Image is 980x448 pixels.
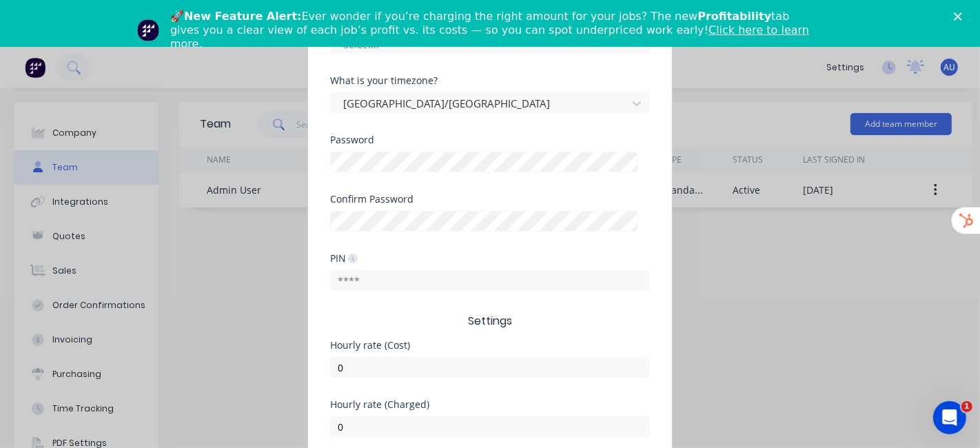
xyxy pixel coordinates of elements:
[330,357,650,378] input: $0
[137,19,159,41] img: Profile image for Team
[170,23,809,50] a: Click here to learn more.
[961,401,972,412] span: 1
[954,12,968,21] div: Close
[330,76,650,85] div: What is your timezone?
[330,400,650,409] div: Hourly rate (Charged)
[330,416,650,437] input: $0
[330,135,650,145] div: Password
[330,194,650,204] div: Confirm Password
[330,340,650,350] div: Hourly rate (Cost)
[170,10,821,51] div: 🚀 Ever wonder if you’re charging the right amount for your jobs? The new tab gives you a clear vi...
[933,401,966,434] iframe: Intercom live chat
[184,10,302,23] b: New Feature Alert:
[330,313,650,329] span: Settings
[330,252,358,265] div: PIN
[697,10,771,23] b: Profitability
